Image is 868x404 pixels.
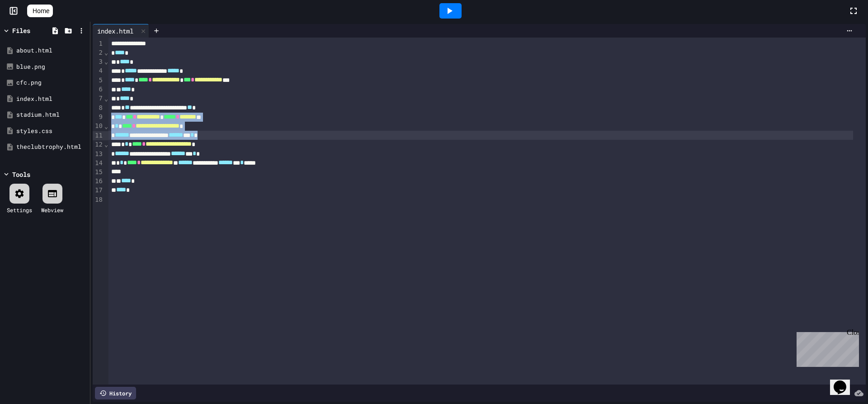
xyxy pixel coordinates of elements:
div: 7 [93,94,104,103]
div: Tools [12,170,30,179]
div: blue.png [16,62,87,71]
div: 15 [93,168,104,177]
div: 10 [93,122,104,131]
div: Chat with us now!Close [4,4,62,57]
div: 9 [93,113,104,122]
div: 5 [93,76,104,85]
div: 12 [93,140,104,149]
div: Settings [7,206,32,214]
div: 3 [93,57,104,67]
iframe: chat widget [830,368,859,395]
div: styles.css [16,127,87,136]
div: 2 [93,48,104,57]
span: Fold line [104,141,108,148]
div: index.html [93,24,149,38]
span: Home [33,6,49,15]
div: 13 [93,150,104,159]
div: index.html [93,26,138,36]
iframe: chat widget [793,328,859,367]
div: Files [12,26,30,35]
div: 1 [93,39,104,48]
div: 17 [93,186,104,195]
span: Fold line [104,123,108,130]
div: Webview [41,206,63,214]
div: History [95,387,136,399]
div: about.html [16,46,87,55]
div: theclubtrophy.html [16,143,87,152]
div: cfc.png [16,78,87,87]
div: 11 [93,131,104,140]
div: 8 [93,104,104,113]
div: 6 [93,85,104,94]
div: stadium.html [16,110,87,119]
div: 18 [93,195,104,204]
div: 4 [93,67,104,76]
div: 14 [93,159,104,168]
span: Fold line [104,58,108,65]
span: Fold line [104,49,108,56]
a: Home [27,5,53,17]
div: index.html [16,95,87,104]
span: Fold line [104,95,108,102]
div: 16 [93,177,104,186]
